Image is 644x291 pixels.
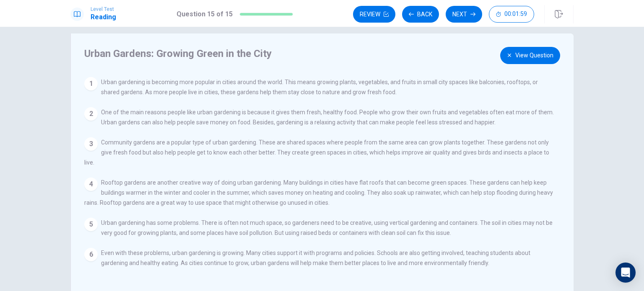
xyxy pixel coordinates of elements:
[101,250,530,266] span: Even with these problems, urban gardening is growing. Many cities support it with programs and po...
[84,139,549,166] span: Community gardens are a popular type of urban gardening. These are shared spaces where people fro...
[500,47,560,64] button: View Question
[84,178,98,191] div: 4
[615,263,636,283] div: Open Intercom Messenger
[101,219,553,236] span: Urban gardening has some problems. There is often not much space, so gardeners need to be creativ...
[504,11,527,18] span: 00:01:59
[84,137,98,151] div: 3
[101,109,554,126] span: One of the main reasons people like urban gardening is because it gives them fresh, healthy food....
[91,6,116,12] span: Level Test
[84,248,98,261] div: 6
[84,107,98,121] div: 2
[91,12,116,22] h1: Reading
[489,6,534,23] button: 00:01:59
[84,218,98,231] div: 5
[177,9,233,19] h1: Question 15 of 15
[84,77,98,90] div: 1
[446,6,482,23] button: Next
[353,6,395,23] button: Review
[84,47,551,60] h4: Urban Gardens: Growing Green in the City
[84,179,553,206] span: Rooftop gardens are another creative way of doing urban gardening. Many buildings in cities have ...
[101,79,538,95] span: Urban gardening is becoming more popular in cities around the world. This means growing plants, v...
[402,6,439,23] button: Back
